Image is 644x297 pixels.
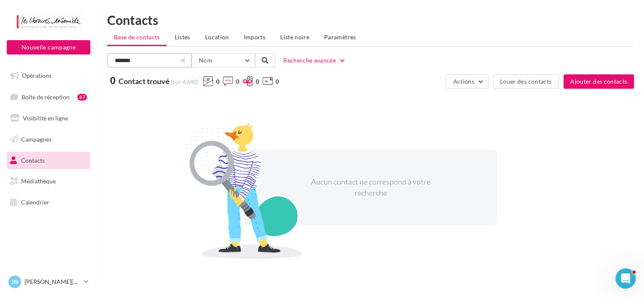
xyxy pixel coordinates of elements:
h1: Contacts [107,14,634,26]
button: Ajouter des contacts [563,74,634,89]
span: Contact trouvé [119,76,170,86]
span: Campagnes [21,136,51,143]
span: Nom [199,57,212,64]
span: (sur 4 640) [171,78,198,85]
a: Contacts [5,152,92,169]
span: Listes [175,33,190,41]
a: JN [PERSON_NAME][DATE] [7,274,90,290]
div: 37 [77,94,87,101]
span: Calendrier [21,199,49,206]
span: Contacts [21,156,45,163]
a: Médiathèque [5,172,92,190]
a: Opérations [5,67,92,84]
button: Nouvelle campagne [7,40,90,54]
span: Location [205,33,229,41]
span: Imports [244,33,265,41]
div: Aucun contact ne correspond à votre recherche [298,177,443,198]
span: 0 [110,76,116,85]
span: 0 [276,77,279,86]
span: Actions [453,78,474,85]
span: 0 [216,77,219,86]
a: Boîte de réception37 [5,88,92,106]
p: [PERSON_NAME][DATE] [24,278,81,286]
span: Opérations [22,72,51,79]
button: Louer des contacts [493,74,559,89]
span: Médiathèque [21,177,56,185]
button: Nom [192,53,255,68]
span: Liste noire [280,33,309,41]
a: Campagnes [5,131,92,148]
span: 0 [236,77,239,86]
a: Calendrier [5,193,92,211]
span: JN [11,278,19,286]
span: Boîte de réception [22,93,70,100]
iframe: Intercom live chat [615,268,636,289]
button: Actions [446,74,488,89]
a: Visibilité en ligne [5,109,92,127]
span: Visibilité en ligne [23,114,68,122]
button: Recherche avancée [280,55,349,65]
span: Paramètres [324,33,356,41]
span: 0 [256,77,259,86]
